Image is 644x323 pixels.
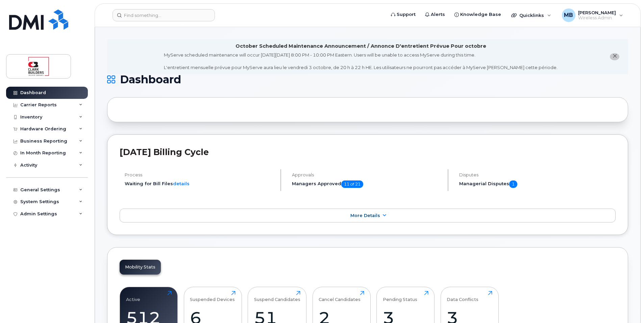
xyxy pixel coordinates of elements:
[459,172,616,177] h4: Disputes
[236,43,486,50] div: October Scheduled Maintenance Announcement / Annonce D'entretient Prévue Pour octobre
[254,291,300,302] div: Suspend Candidates
[125,180,275,187] li: Waiting for Bill Files
[341,180,363,188] span: 11 of 21
[120,147,616,157] h2: [DATE] Billing Cycle
[319,291,361,302] div: Cancel Candidates
[120,74,181,85] span: Dashboard
[509,180,517,188] span: 1
[459,180,616,188] h5: Managerial Disputes
[292,180,442,188] h5: Managers Approved
[190,291,235,302] div: Suspended Devices
[126,291,140,302] div: Active
[164,52,558,71] div: MyServe scheduled maintenance will occur [DATE][DATE] 8:00 PM - 10:00 PM Eastern. Users will be u...
[383,291,417,302] div: Pending Status
[292,172,442,177] h4: Approvals
[125,172,275,177] h4: Process
[610,53,619,60] button: close notification
[350,213,380,218] span: More Details
[173,181,190,186] a: details
[447,291,478,302] div: Data Conflicts
[615,294,639,318] iframe: Messenger Launcher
